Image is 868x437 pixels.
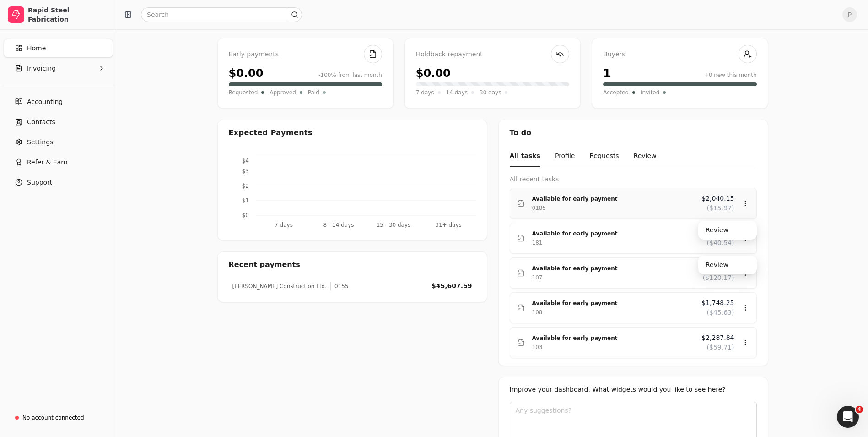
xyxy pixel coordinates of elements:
div: $0.00 [416,65,451,82]
span: Support [27,178,52,187]
div: Available for early payment [532,194,695,203]
span: ($59.71) [707,343,734,352]
div: Recent payments [218,252,487,278]
input: Search [141,7,302,22]
a: Accounting [4,93,113,111]
tspan: $1 [242,197,248,204]
div: Available for early payment [532,229,695,238]
button: Support [4,173,113,191]
span: Accounting [27,97,63,107]
div: Rapid Steel Fabrication [28,5,109,24]
div: Available for early payment [532,333,695,343]
span: Paid [308,88,319,97]
tspan: $4 [242,158,248,164]
span: Refer & Earn [27,158,68,167]
div: Available for early payment [532,264,695,273]
div: To do [499,120,768,146]
div: Improve your dashboard. What widgets would you like to see here? [510,385,757,394]
tspan: 15 - 30 days [376,222,410,228]
tspan: $2 [242,183,248,189]
div: $45,607.59 [431,281,472,291]
button: Review [634,146,657,167]
div: 108 [532,308,543,317]
iframe: Intercom live chat [837,406,859,428]
tspan: 31+ days [435,222,461,228]
div: 181 [532,238,543,247]
div: 0155 [330,282,349,290]
span: $2,287.84 [701,333,734,343]
span: ($15.97) [707,203,734,213]
div: 1 [603,65,611,82]
span: 7 days [416,88,434,97]
span: $1,748.25 [701,298,734,308]
button: Profile [555,146,575,167]
span: $2,040.15 [701,194,734,203]
a: Settings [4,133,113,151]
div: Holdback repayment [416,49,569,60]
span: Invited [641,88,659,97]
span: Approved [270,88,296,97]
div: No account connected [22,414,84,422]
span: ($45.63) [707,308,734,317]
button: Requests [589,146,619,167]
tspan: 8 - 14 days [323,222,354,228]
div: [PERSON_NAME] Construction Ltd. [232,282,327,290]
span: Invoicing [27,64,56,73]
span: 30 days [480,88,501,97]
span: Requested [229,88,258,97]
span: Settings [27,137,53,147]
tspan: $0 [242,212,248,218]
button: P [842,7,857,22]
div: Expected Payments [229,127,313,138]
div: Review [700,223,755,238]
span: 4 [856,406,863,413]
span: ($40.54) [707,238,734,248]
div: 107 [532,273,543,282]
div: Early payments [229,49,382,60]
button: Refer & Earn [4,153,113,171]
div: 0185 [532,203,546,213]
span: Home [27,44,46,53]
span: Accepted [603,88,629,97]
div: -100% from last month [318,71,382,79]
span: ($120.17) [703,273,734,283]
div: 103 [532,343,543,352]
a: No account connected [4,410,113,426]
tspan: $3 [242,168,248,175]
span: 14 days [446,88,468,97]
tspan: 7 days [275,222,293,228]
span: Contacts [27,117,55,127]
div: All recent tasks [510,175,757,184]
a: Contacts [4,113,113,131]
button: Invoicing [4,59,113,77]
div: Available for early payment [532,299,695,308]
button: All tasks [510,146,540,167]
div: Review [700,257,755,273]
div: Buyers [603,49,756,60]
a: Home [4,39,113,57]
div: +0 new this month [704,71,757,79]
div: $0.00 [229,65,264,82]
